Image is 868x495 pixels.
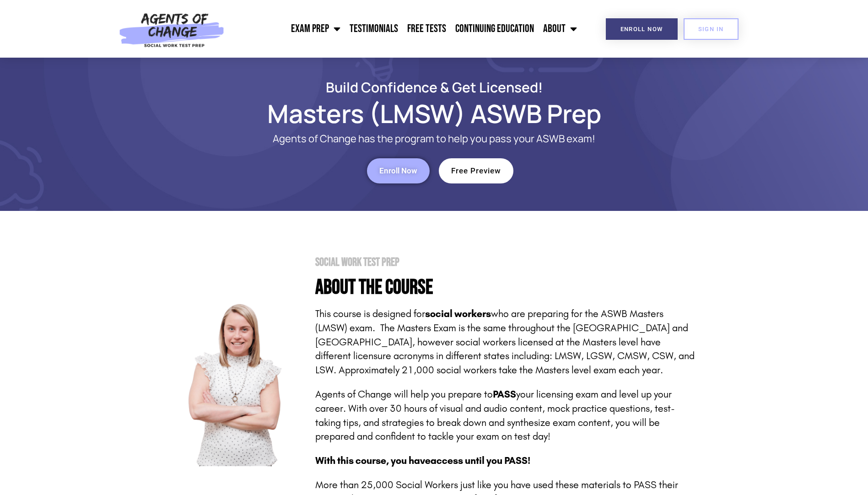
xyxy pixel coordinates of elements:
p: This course is designed for who are preparing for the ASWB Masters (LMSW) exam. The Masters Exam ... [315,307,695,377]
a: Free Tests [403,17,451,40]
a: SIGN IN [684,18,739,40]
strong: PASS [493,388,516,400]
a: Free Preview [439,158,513,183]
h4: About the Course [315,277,695,298]
p: Agents of Change has the program to help you pass your ASWB exam! [210,133,658,145]
span: Free Preview [451,167,501,175]
strong: social workers [425,308,491,320]
span: Enroll Now [620,26,663,32]
span: access until you PASS! [431,455,530,467]
a: Continuing Education [451,17,539,40]
a: Enroll Now [367,158,430,183]
a: Testimonials [345,17,403,40]
h2: Social Work Test Prep [315,257,695,268]
nav: Menu [229,17,582,40]
span: SIGN IN [698,26,724,32]
a: About [539,17,582,40]
a: Enroll Now [606,18,678,40]
h2: Build Confidence & Get Licensed! [173,81,695,94]
h1: Masters (LMSW) ASWB Prep [173,103,695,124]
span: With this course, you have [315,455,431,467]
a: Exam Prep [286,17,345,40]
span: Enroll Now [379,167,417,175]
p: Agents of Change will help you prepare to your licensing exam and level up your career. With over... [315,387,695,444]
